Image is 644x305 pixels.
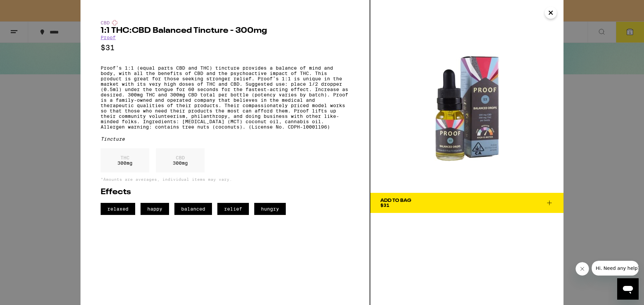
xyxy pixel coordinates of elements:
p: $31 [101,44,350,52]
button: Close [545,7,557,19]
span: Hi. Need any help? [4,5,48,10]
button: Add To Bag$31 [370,193,563,213]
p: Proof’s 1:1 (equal parts CBD and THC) tincture provides a balance of mind and body, with all the ... [101,65,350,130]
span: happy [141,203,169,215]
img: cbdColor.svg [112,20,117,25]
a: Proof [101,35,116,40]
p: *Amounts are averages, individual items may vary. [101,177,350,181]
span: relaxed [101,203,135,215]
div: 300 mg [101,148,149,172]
h2: 1:1 THC:CBD Balanced Tincture - 300mg [101,27,350,35]
iframe: Message from company [592,261,639,276]
span: relief [217,203,249,215]
div: Add To Bag [380,198,411,203]
span: $31 [380,203,389,208]
div: 300 mg [156,148,205,172]
span: balanced [174,203,212,215]
p: CBD [173,155,188,160]
span: hungry [254,203,286,215]
iframe: Button to launch messaging window [617,278,639,300]
div: Tincture [101,136,350,142]
h2: Effects [101,188,350,196]
div: CBD [101,20,350,25]
iframe: Close message [576,262,589,276]
p: THC [117,155,132,160]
